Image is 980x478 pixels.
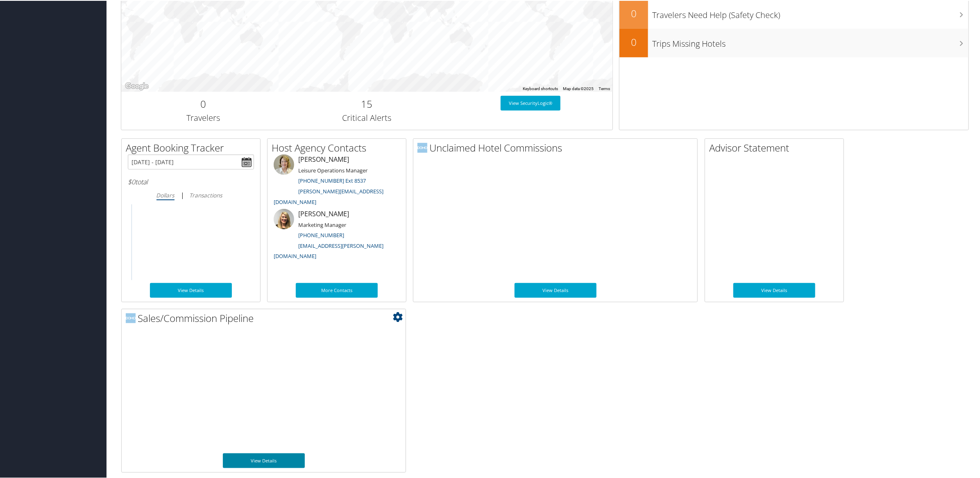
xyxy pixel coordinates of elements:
[126,310,406,324] h2: Sales/Commission Pipeline
[274,241,383,259] a: [EMAIL_ADDRESS][PERSON_NAME][DOMAIN_NAME]
[123,80,150,91] img: Google
[501,95,560,110] a: View SecurityLogic®
[619,28,969,57] a: 0Trips Missing Hotels
[190,190,222,198] i: Transactions
[298,166,367,173] small: Leisure Operations Manager
[126,313,136,322] img: domo-logo.png
[523,85,558,91] button: Keyboard shortcuts
[417,142,427,152] img: domo-logo.png
[128,177,254,186] h6: total
[127,111,279,123] h3: Travelers
[223,453,305,467] a: View Details
[417,140,697,154] h2: Unclaimed Hotel Commissions
[157,190,175,198] i: Dollars
[652,5,969,20] h3: Travelers Need Help (Safety Check)
[150,282,232,297] a: View Details
[291,96,443,110] h2: 15
[126,140,260,154] h2: Agent Booking Tracker
[298,176,366,183] a: [PHONE_NUMBER] Ext 8537
[599,86,610,90] a: Terms (opens in new tab)
[123,80,150,91] a: Open this area in Google Maps (opens a new window)
[274,208,294,229] img: ali-moffitt.jpg
[272,140,406,154] h2: Host Agency Contacts
[709,140,844,154] h2: Advisor Statement
[270,208,404,263] li: [PERSON_NAME]
[619,34,648,48] h2: 0
[291,111,443,123] h3: Critical Alerts
[274,154,294,174] img: meredith-price.jpg
[128,177,135,186] span: $0
[270,154,404,208] li: [PERSON_NAME]
[127,96,279,110] h2: 0
[298,220,346,228] small: Marketing Manager
[563,86,594,90] span: Map data ©2025
[128,189,254,199] div: |
[296,282,378,297] a: More Contacts
[274,187,383,205] a: [PERSON_NAME][EMAIL_ADDRESS][DOMAIN_NAME]
[652,33,969,49] h3: Trips Missing Hotels
[515,282,597,297] a: View Details
[733,282,815,297] a: View Details
[298,231,344,238] a: [PHONE_NUMBER]
[619,6,648,20] h2: 0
